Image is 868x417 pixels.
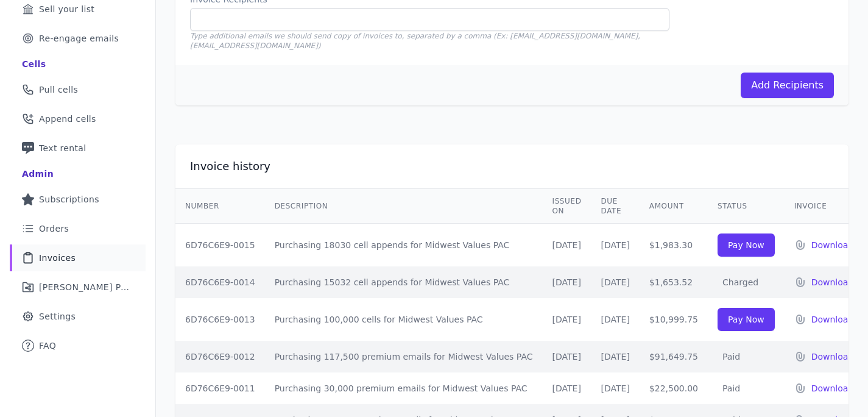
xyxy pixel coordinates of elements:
input: Pay Now [718,308,775,331]
a: Download [811,276,854,288]
td: $22,500.00 [640,372,708,404]
span: Re-engage emails [39,32,119,45]
a: Download [811,351,854,363]
span: Invoices [39,252,76,264]
span: Paid [718,352,745,362]
h2: Invoice history [190,159,270,174]
button: Add Recipients [741,73,834,98]
td: [DATE] [543,298,591,341]
td: [DATE] [591,372,640,404]
a: Settings [10,303,146,330]
th: Invoice [785,189,864,224]
td: [DATE] [543,372,591,404]
a: Download [811,313,854,326]
a: Subscriptions [10,186,146,213]
th: Number [175,189,265,224]
td: Purchasing 15032 cell appends for Midwest Values PAC [265,266,543,298]
td: Purchasing 117,500 premium emails for Midwest Values PAC [265,341,543,372]
span: Subscriptions [39,193,99,205]
td: 6D76C6E9-0015 [175,224,265,267]
div: Admin [22,168,54,180]
a: Text rental [10,135,146,162]
a: Download [811,382,854,394]
td: $91,649.75 [640,341,708,372]
th: Description [265,189,543,224]
th: Status [708,189,785,224]
a: Orders [10,215,146,242]
span: FAQ [39,340,56,352]
a: FAQ [10,332,146,359]
td: [DATE] [591,224,640,267]
td: [DATE] [543,266,591,298]
td: 6D76C6E9-0014 [175,266,265,298]
td: $1,653.52 [640,266,708,298]
span: Charged [718,277,763,287]
span: Append cells [39,113,96,125]
div: Cells [22,58,46,70]
td: [DATE] [543,341,591,372]
th: Issued on [543,189,591,224]
td: Purchasing 18030 cell appends for Midwest Values PAC [265,224,543,267]
a: Invoices [10,244,146,271]
td: 6D76C6E9-0012 [175,341,265,372]
td: $1,983.30 [640,224,708,267]
td: [DATE] [591,298,640,341]
span: Pull cells [39,84,78,96]
td: [DATE] [591,266,640,298]
th: Due Date [591,189,640,224]
a: Pull cells [10,76,146,103]
td: [DATE] [543,224,591,267]
span: Text rental [39,142,86,154]
td: [DATE] [591,341,640,372]
span: Orders [39,223,69,235]
td: $10,999.75 [640,298,708,341]
a: Re-engage emails [10,25,146,52]
span: Settings [39,310,76,323]
span: Sell your list [39,3,94,15]
a: Download [811,239,854,251]
span: [PERSON_NAME] Performance [39,281,131,293]
td: 6D76C6E9-0011 [175,372,265,404]
a: [PERSON_NAME] Performance [10,274,146,301]
td: Purchasing 100,000 cells for Midwest Values PAC [265,298,543,341]
td: 6D76C6E9-0013 [175,298,265,341]
span: Paid [718,383,745,393]
a: Append cells [10,105,146,132]
td: Purchasing 30,000 premium emails for Midwest Values PAC [265,372,543,404]
input: Pay Now [718,233,775,257]
p: Type additional emails we should send copy of invoices to, separated by a comma (Ex: [EMAIL_ADDRE... [190,31,669,51]
th: Amount [640,189,708,224]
